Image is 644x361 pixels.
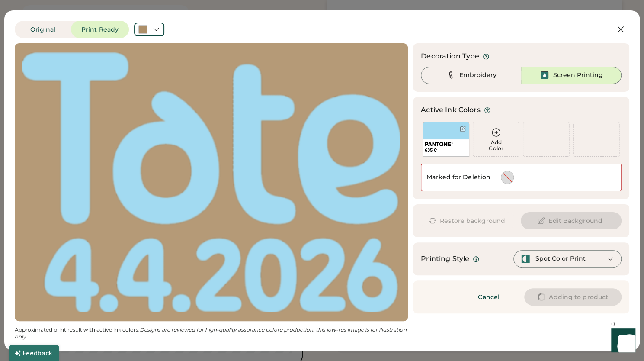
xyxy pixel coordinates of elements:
[425,147,467,154] div: 635 C
[603,322,640,359] iframe: Front Chat
[426,173,490,182] div: Marked for Deletion
[71,21,129,38] button: Print Ready
[15,21,71,38] button: Original
[553,71,603,80] div: Screen Printing
[524,288,622,306] button: Adding to product
[421,212,516,229] button: Restore background
[421,51,479,61] div: Decoration Type
[445,70,456,81] img: Thread%20-%20Unselected.svg
[421,254,469,264] div: Printing Style
[521,254,530,264] img: spot-color-green.svg
[521,212,622,229] button: Edit Background
[539,70,550,81] img: Ink%20-%20Selected.svg
[15,326,408,340] em: Designs are reviewed for high-quality assurance before production; this low-res image is for illu...
[473,139,519,151] div: Add Color
[15,326,408,340] div: Approximated print result with active ink colors.
[425,142,453,146] img: 1024px-Pantone_logo.svg.png
[459,71,497,80] div: Embroidery
[535,255,586,263] div: Spot Color Print
[458,288,519,306] button: Cancel
[421,105,481,115] div: Active Ink Colors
